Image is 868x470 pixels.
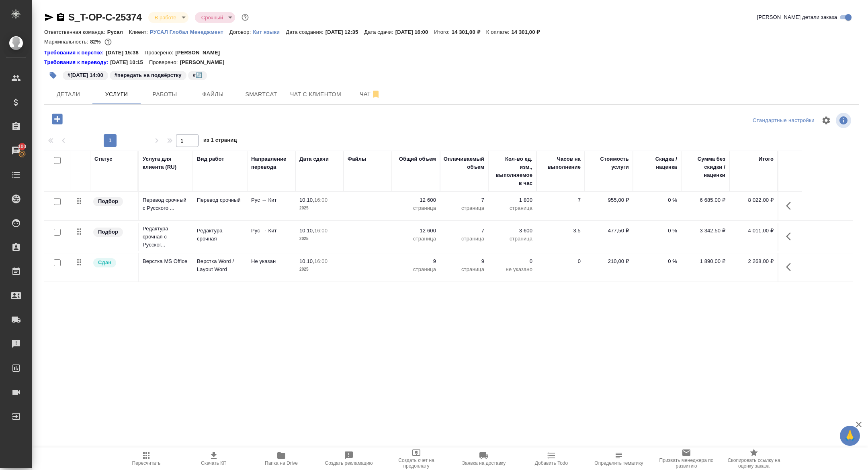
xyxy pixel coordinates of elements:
button: Скопировать ссылку для ЯМессенджера [44,12,54,22]
p: 477,50 ₽ [589,227,629,235]
div: Дата сдачи [299,155,329,163]
span: Smartcat [242,89,280,99]
p: 7 [444,227,484,235]
div: Оплачиваемый объем [444,155,484,171]
p: Ответственная команда: [44,29,107,35]
p: #🔄️ [193,71,202,79]
td: 0 [536,253,585,282]
p: Перевод срочный [197,196,243,204]
div: Кол-во ед. изм., выполняемое в час [492,155,532,187]
p: 16:00 [314,228,328,234]
span: Посмотреть информацию [836,113,853,128]
p: 2 268,00 ₽ [733,257,774,265]
a: Кит языки [253,28,286,35]
p: Проверено: [149,58,180,66]
a: Требования к верстке: [44,49,106,57]
p: 12 600 [396,227,436,235]
button: 2157.40 RUB; [103,37,113,47]
p: 4 011,00 ₽ [733,227,774,235]
p: Редактура срочная с Русског... [143,225,189,249]
button: Создать рекламацию [315,447,383,470]
p: 12 600 [396,196,436,204]
button: Добавить Todo [518,447,585,470]
p: 9 [396,257,436,265]
p: страница [444,204,484,212]
button: Добавить тэг [44,66,62,84]
td: 7 [536,192,585,220]
p: 16:00 [314,197,328,203]
p: 2025 [299,235,340,243]
td: 3.5 [536,223,585,251]
span: Создать счет на предоплату [387,458,445,469]
p: Маржинальность: [44,39,90,45]
span: Добавить Todo [535,460,568,466]
p: 0 % [637,196,677,204]
span: Создать рекламацию [325,460,373,466]
span: Чат с клиентом [290,89,341,99]
p: Русал [107,29,129,35]
button: Скопировать ссылку [56,12,66,22]
div: Часов на выполнение [540,155,581,171]
span: из 1 страниц [203,135,237,147]
div: Итого [759,155,774,163]
span: Скопировать ссылку на оценку заказа [725,458,783,469]
p: 1 890,00 ₽ [685,257,725,265]
button: Срочный [199,14,225,21]
p: Рус → Кит [251,227,291,235]
button: Скачать КП [180,447,248,470]
p: страница [444,235,484,243]
button: Призвать менеджера по развитию [653,447,720,470]
p: 10.10, [299,258,314,264]
p: страница [396,265,436,273]
p: Договор: [229,29,253,35]
p: Верстка Word / Layout Word [197,257,243,273]
span: передать на подвёрстку [109,71,187,78]
p: Итого: [434,29,451,35]
button: Создать счет на предоплату [383,447,450,470]
p: Не указан [251,257,291,265]
p: [PERSON_NAME] [175,49,226,57]
p: Редактура срочная [197,227,243,243]
span: Услуги [97,89,136,99]
p: Сдан [98,259,111,267]
div: Стоимость услуги [589,155,629,171]
a: 100 [2,141,30,161]
p: Подбор [98,228,118,236]
span: [PERSON_NAME] детали заказа [757,13,837,21]
p: 3 600 [492,227,532,235]
a: Требования к переводу: [44,58,110,66]
button: Доп статусы указывают на важность/срочность заказа [240,12,250,23]
p: 3 342,50 ₽ [685,227,725,235]
p: Кит языки [253,29,286,35]
p: 16:00 [314,258,328,264]
p: страница [492,204,532,212]
p: Дата создания: [286,29,325,35]
p: страница [492,235,532,243]
button: Добавить услугу [46,111,68,127]
span: Детали [49,89,88,99]
p: К оплате: [486,29,512,35]
p: [DATE] 10:15 [110,58,149,66]
p: Проверено: [145,49,176,57]
p: 210,00 ₽ [589,257,629,265]
p: 6 685,00 ₽ [685,196,725,204]
div: Нажми, чтобы открыть папку с инструкцией [44,49,106,57]
div: В работе [148,12,188,23]
p: не указано [492,265,532,273]
p: Перевод срочный с Русского ... [143,196,189,212]
button: Скопировать ссылку на оценку заказа [720,447,788,470]
p: 14 301,00 ₽ [511,29,546,35]
div: Сумма без скидки / наценки [685,155,725,179]
span: Работы [145,89,184,99]
button: В работе [152,14,179,21]
button: Показать кнопки [781,257,800,277]
div: Услуга для клиента (RU) [143,155,189,171]
p: 0 % [637,257,677,265]
p: 955,00 ₽ [589,196,629,204]
p: [DATE] 15:38 [106,49,145,57]
p: РУСАЛ Глобал Менеджмент [150,29,229,35]
p: страница [396,235,436,243]
p: [PERSON_NAME] [180,58,230,66]
span: 10.10.2025 14:00 [62,71,109,78]
p: [DATE] 12:35 [325,29,364,35]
